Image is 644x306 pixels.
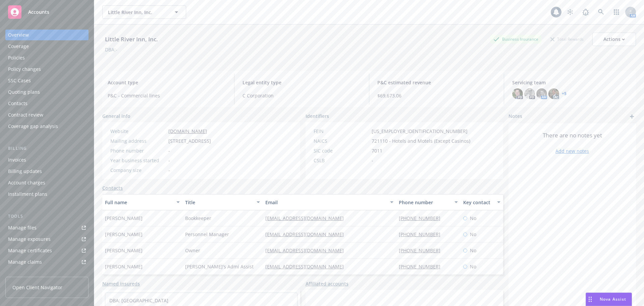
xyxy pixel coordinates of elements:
[8,155,26,165] div: Invoices
[108,79,226,86] span: Account type
[512,88,523,99] img: photo
[102,184,123,191] a: Contacts
[399,247,446,254] a: [PHONE_NUMBER]
[105,231,143,238] span: [PERSON_NAME]
[372,137,470,144] span: 721110 - Hotels and Motels (Except Casinos)
[110,167,166,174] div: Company size
[490,35,542,43] div: Business Insurance
[102,194,182,210] button: Full name
[8,234,51,245] div: Manage exposures
[600,296,626,302] span: Nova Assist
[265,263,349,270] a: [EMAIL_ADDRESS][DOMAIN_NAME]
[108,92,226,99] span: P&C - Commercial lines
[563,5,577,19] a: Stop snowing
[102,35,161,44] div: Little River Inn, Inc.
[109,297,168,304] a: DBA: [GEOGRAPHIC_DATA]
[5,234,89,245] a: Manage exposures
[110,128,166,135] div: Website
[8,245,52,256] div: Manage certificates
[8,87,40,97] div: Quoting plans
[399,231,446,237] a: [PHONE_NUMBER]
[543,131,602,139] span: There are no notes yet
[628,113,636,121] a: add
[5,75,89,86] a: SSC Cases
[5,41,89,52] a: Coverage
[105,46,117,53] div: DBA: -
[185,199,253,206] div: Title
[470,215,476,222] span: No
[102,113,130,120] span: General info
[586,293,632,306] button: Nova Assist
[524,88,535,99] img: photo
[265,231,349,237] a: [EMAIL_ADDRESS][DOMAIN_NAME]
[5,189,89,200] a: Installment plans
[105,263,143,270] span: [PERSON_NAME]
[110,147,166,154] div: Phone number
[8,98,28,109] div: Contacts
[555,147,589,155] a: Add new notes
[314,137,369,144] div: NAICS
[579,5,592,19] a: Report a Bug
[5,110,89,120] a: Contract review
[8,268,40,279] div: Manage BORs
[185,231,229,238] span: Personnel Manager
[536,88,547,99] img: photo
[5,64,89,75] a: Policy changes
[5,222,89,233] a: Manage files
[592,33,636,46] button: Actions
[586,293,594,306] div: Drag to move
[372,128,468,135] span: [US_EMPLOYER_IDENTIFICATION_NUMBER]
[8,166,42,177] div: Billing updates
[8,177,45,188] div: Account charges
[314,157,369,164] div: CSLB
[110,157,166,164] div: Year business started
[265,215,349,221] a: [EMAIL_ADDRESS][DOMAIN_NAME]
[185,247,200,254] span: Owner
[8,189,47,200] div: Installment plans
[548,88,559,99] img: photo
[5,213,89,220] div: Tools
[547,35,587,43] div: Total Rewards
[470,263,476,270] span: No
[5,257,89,267] a: Manage claims
[168,147,170,154] span: -
[377,92,496,99] span: $69,673.06
[5,52,89,63] a: Policies
[306,280,348,287] a: Affiliated accounts
[108,9,166,16] span: Little River Inn, Inc.
[185,263,254,270] span: [PERSON_NAME]'s Admi Assist
[314,128,369,135] div: FEIN
[512,79,631,86] span: Servicing team
[463,199,493,206] div: Key contact
[5,245,89,256] a: Manage certificates
[105,247,143,254] span: [PERSON_NAME]
[243,92,361,99] span: C Corporation
[5,3,89,21] a: Accounts
[5,155,89,165] a: Invoices
[470,247,476,254] span: No
[182,194,263,210] button: Title
[5,98,89,109] a: Contacts
[603,33,625,46] div: Actions
[399,215,446,221] a: [PHONE_NUMBER]
[8,52,25,63] div: Policies
[110,137,166,144] div: Mailing address
[470,231,476,238] span: No
[265,199,386,206] div: Email
[168,157,170,164] span: -
[5,166,89,177] a: Billing updates
[8,75,31,86] div: SSC Cases
[372,157,373,164] span: -
[508,113,522,121] span: Notes
[8,257,42,267] div: Manage claims
[12,284,62,291] span: Open Client Navigator
[28,9,49,15] span: Accounts
[8,30,29,40] div: Overview
[5,177,89,188] a: Account charges
[8,41,29,52] div: Coverage
[168,128,207,134] a: [DOMAIN_NAME]
[5,87,89,97] a: Quoting plans
[461,194,503,210] button: Key contact
[168,167,170,174] span: -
